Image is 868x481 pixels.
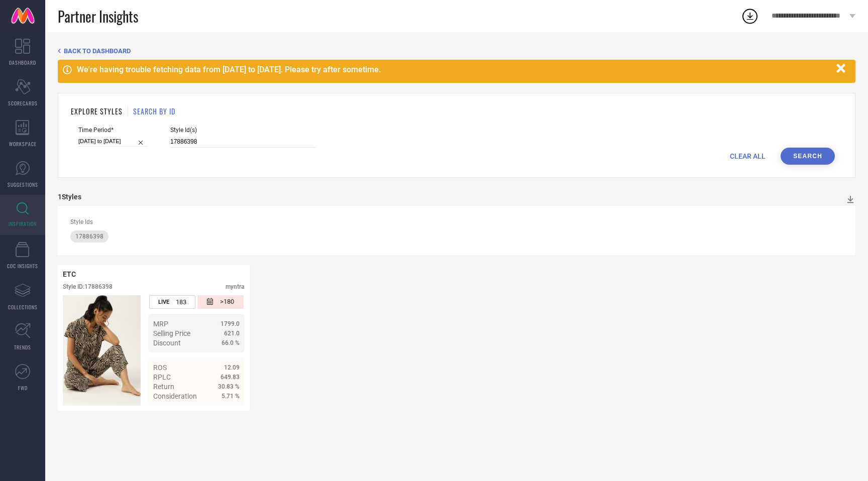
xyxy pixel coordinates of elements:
[741,7,759,25] div: Open download list
[153,320,168,328] span: MRP
[63,283,113,290] div: Style ID: 17886398
[170,136,316,148] input: Enter comma separated style ids e.g. 12345, 67890
[77,65,831,74] div: We're having trouble fetching data from [DATE] to [DATE]. Please try after sometime.
[64,47,131,55] span: BACK TO DASHBOARD
[153,329,190,337] span: Selling Price
[158,299,169,305] span: LIVE
[153,373,171,381] span: RPLC
[63,295,141,406] div: Click to view image
[75,233,103,240] span: 17886398
[14,343,31,351] span: TRENDS
[153,392,197,400] span: Consideration
[222,393,240,400] span: 5.71 %
[78,136,148,147] input: Select time period
[224,364,240,371] span: 12.09
[58,6,138,27] span: Partner Insights
[221,320,240,327] span: 1799.0
[153,364,167,372] span: ROS
[222,339,240,346] span: 66.0 %
[71,106,123,116] h1: EXPLORE STYLES
[70,218,843,225] div: Style Ids
[226,283,245,290] div: myntra
[58,47,855,55] div: Back TO Dashboard
[58,193,81,201] div: 1 Styles
[149,295,195,309] div: Number of days the style has been live on the platform
[8,181,38,188] span: SUGGESTIONS
[63,295,141,406] img: Style preview image
[153,383,174,391] span: Return
[18,384,28,392] span: FWD
[207,410,240,418] a: Details
[9,220,37,227] span: INSPIRATION
[63,270,76,278] span: ETC
[133,106,175,116] h1: SEARCH BY ID
[170,127,316,134] span: Style Id(s)
[217,410,240,418] span: Details
[220,298,234,306] span: >180
[224,330,240,337] span: 621.0
[8,99,38,107] span: SCORECARDS
[730,152,766,160] span: CLEAR ALL
[221,374,240,381] span: 649.83
[8,303,38,311] span: COLLECTIONS
[7,262,38,270] span: CDC INSIGHTS
[197,295,244,309] div: Number of days since the style was first listed on the platform
[9,140,37,148] span: WORKSPACE
[176,298,186,306] span: 183
[78,127,148,134] span: Time Period*
[9,59,36,66] span: DASHBOARD
[781,148,835,165] button: Search
[218,383,240,390] span: 30.83 %
[153,339,181,347] span: Discount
